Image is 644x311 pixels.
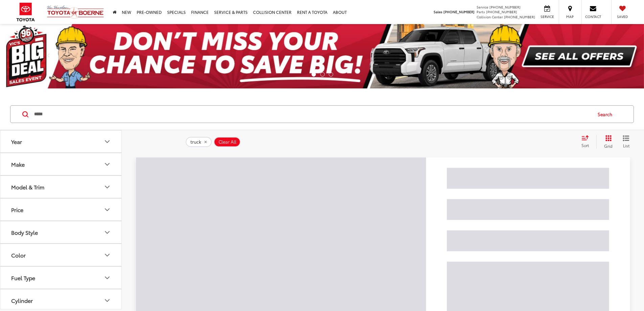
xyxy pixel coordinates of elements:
span: Grid [604,143,613,149]
button: MakeMake [0,153,122,175]
div: Price [11,206,23,213]
input: Search by Make, Model, or Keyword [33,106,591,122]
div: Price [103,206,111,214]
span: List [623,143,629,148]
div: Year [103,138,111,146]
button: Body StyleBody Style [0,221,122,243]
span: Parts [477,9,485,14]
div: Cylinder [11,297,33,304]
span: Saved [615,14,630,19]
div: Body Style [103,228,111,236]
button: Grid View [596,135,618,148]
img: Vic Vaughan Toyota of Boerne [47,5,104,19]
button: PricePrice [0,199,122,221]
button: Clear All [214,137,240,147]
span: [PHONE_NUMBER] [504,14,535,19]
button: Fuel TypeFuel Type [0,267,122,289]
span: Collision Center [477,14,503,19]
span: Service [477,4,488,9]
button: remove truck [186,137,212,147]
div: Cylinder [103,296,111,305]
button: Select sort value [578,135,596,148]
span: Map [562,14,577,19]
div: Color [11,252,26,258]
span: [PHONE_NUMBER] [486,9,517,14]
button: List View [618,135,635,148]
button: ColorColor [0,244,122,266]
span: Sort [581,142,589,148]
span: [PHONE_NUMBER] [489,4,521,9]
span: Clear All [218,139,236,145]
div: Fuel Type [103,274,111,282]
span: Sales [434,9,442,14]
div: Color [103,251,111,259]
span: [PHONE_NUMBER] [443,9,475,14]
div: Body Style [11,229,38,235]
div: Model & Trim [11,184,44,190]
div: Fuel Type [11,274,35,281]
button: Search [591,106,622,123]
div: Year [11,138,22,145]
div: Make [11,161,25,167]
button: YearYear [0,130,122,152]
span: Contact [585,14,601,19]
button: Model & TrimModel & Trim [0,176,122,198]
span: Service [539,14,555,19]
div: Model & Trim [103,183,111,191]
div: Make [103,160,111,168]
span: truck [190,139,201,145]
